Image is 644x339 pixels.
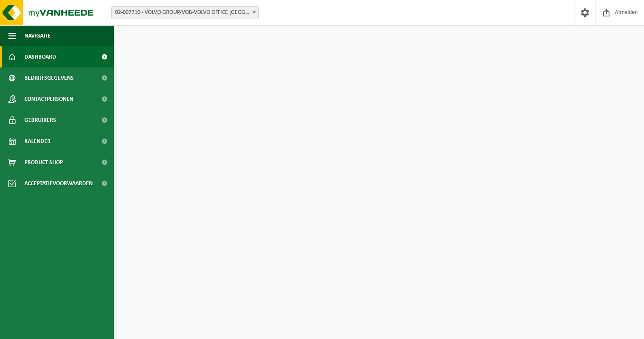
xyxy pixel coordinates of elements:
span: Dashboard [24,46,56,67]
span: Kalender [24,131,51,152]
span: Navigatie [24,25,51,46]
span: Product Shop [24,152,63,173]
span: 02-007710 - VOLVO GROUP/VOB-VOLVO OFFICE BRUSSELS - BERCHEM-SAINTE-AGATHE [112,7,258,19]
span: Contactpersonen [24,89,73,110]
span: Bedrijfsgegevens [24,67,74,89]
span: 02-007710 - VOLVO GROUP/VOB-VOLVO OFFICE BRUSSELS - BERCHEM-SAINTE-AGATHE [111,6,259,19]
span: Acceptatievoorwaarden [24,173,93,194]
span: Gebruikers [24,110,56,131]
